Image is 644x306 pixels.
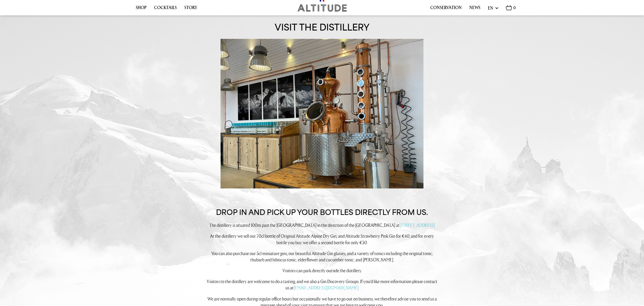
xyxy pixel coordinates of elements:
a: [EMAIL_ADDRESS][DOMAIN_NAME] [294,285,359,291]
img: distillery.jpg [221,39,423,188]
p: Visitors to the distillery are welcome to do a tasting, and we also a Gin Discovery Groups. If yo... [206,278,438,291]
img: Basket [506,5,512,10]
a: Shop [136,5,147,13]
a: Conservation [430,5,462,13]
p: The distillery is situated 100m past the [GEOGRAPHIC_DATA] in the direction of the [GEOGRAPHIC_DA... [206,222,438,228]
a: 0 [506,5,516,13]
p: You can also purchase our 5cl miniature gins, our beautiful Altitude Gin glasses, and a variety o... [206,250,438,263]
p: Visitors can park directly outside the distillery. [206,267,438,274]
h2: Visit the Distillery [275,22,370,33]
a: Story [184,5,197,13]
a: News [469,5,480,13]
a: Cocktails [154,5,177,13]
a: [STREET_ADDRESS] [400,222,435,228]
img: Altitude Gin [298,4,347,12]
p: At the distillery we sell our 70cl bottle of Original Altitude Alpine Dry Gin, and Altitude Straw... [206,233,438,245]
h3: Drop in and pick up your bottles directly from us. [206,208,438,217]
